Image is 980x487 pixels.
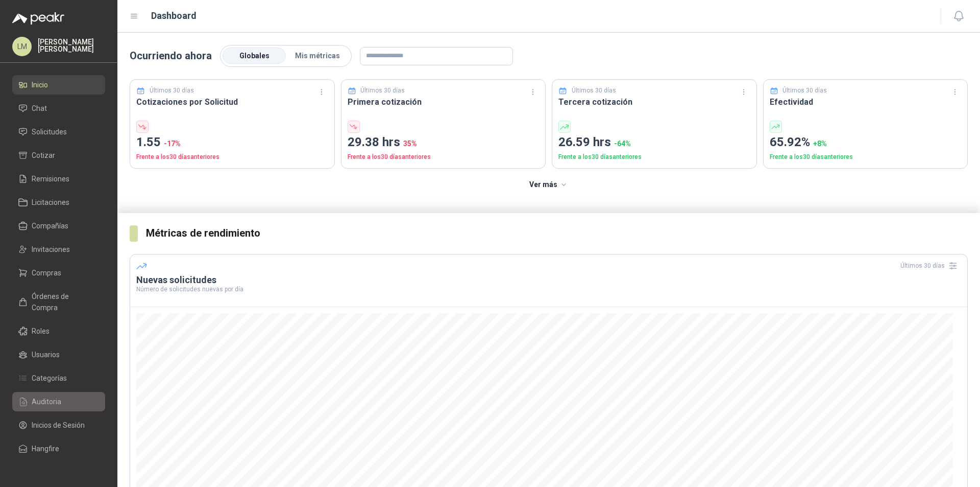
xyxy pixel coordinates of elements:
[38,38,105,53] p: [PERSON_NAME] [PERSON_NAME]
[295,52,340,60] span: Mis métricas
[12,37,32,56] div: LM
[136,152,328,162] p: Frente a los 30 días anteriores
[130,48,212,64] p: Ocurriendo ahora
[348,152,540,162] p: Frente a los 30 días anteriores
[12,216,105,236] a: Compañías
[12,263,105,283] a: Compras
[12,12,64,25] img: Logo peakr
[558,152,750,162] p: Frente a los 30 días anteriores
[151,9,197,23] h1: Dashboard
[32,396,61,407] span: Auditoria
[32,79,48,90] span: Inicio
[32,291,95,313] span: Órdenes de Compra
[12,345,105,364] a: Usuarios
[32,103,47,114] span: Chat
[12,287,105,317] a: Órdenes de Compra
[150,86,194,96] p: Últimos 30 días
[12,368,105,388] a: Categorías
[614,140,631,148] span: -64 %
[32,220,68,231] span: Compañías
[12,99,105,118] a: Chat
[572,86,616,96] p: Últimos 30 días
[32,197,69,208] span: Licitaciones
[32,326,50,337] span: Roles
[360,86,405,96] p: Últimos 30 días
[12,415,105,435] a: Inicios de Sesión
[32,349,60,360] span: Usuarios
[813,140,827,148] span: + 8 %
[770,152,962,162] p: Frente a los 30 días anteriores
[770,96,962,108] h3: Efectividad
[12,392,105,411] a: Auditoria
[12,146,105,165] a: Cotizar
[32,267,61,279] span: Compras
[32,373,67,384] span: Categorías
[32,443,59,454] span: Hangfire
[12,240,105,259] a: Invitaciones
[558,133,750,152] p: 26.59 hrs
[770,133,962,152] p: 65.92%
[164,140,181,148] span: -17 %
[239,52,269,60] span: Globales
[782,86,827,96] p: Últimos 30 días
[558,96,750,108] h3: Tercera cotización
[12,439,105,458] a: Hangfire
[12,169,105,189] a: Remisiones
[146,225,968,241] h3: Métricas de rendimiento
[900,258,961,274] div: Últimos 30 días
[12,321,105,341] a: Roles
[32,126,67,137] span: Solicitudes
[12,75,105,95] a: Inicio
[12,122,105,142] a: Solicitudes
[32,420,85,431] span: Inicios de Sesión
[403,140,417,148] span: 35 %
[136,274,961,286] h3: Nuevas solicitudes
[136,133,328,152] p: 1.55
[32,244,70,255] span: Invitaciones
[136,96,328,108] h3: Cotizaciones por Solicitud
[348,96,540,108] h3: Primera cotización
[524,175,574,195] button: Ver más
[32,150,55,161] span: Cotizar
[348,133,540,152] p: 29.38 hrs
[12,193,105,212] a: Licitaciones
[32,173,69,184] span: Remisiones
[136,286,961,292] p: Número de solicitudes nuevas por día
